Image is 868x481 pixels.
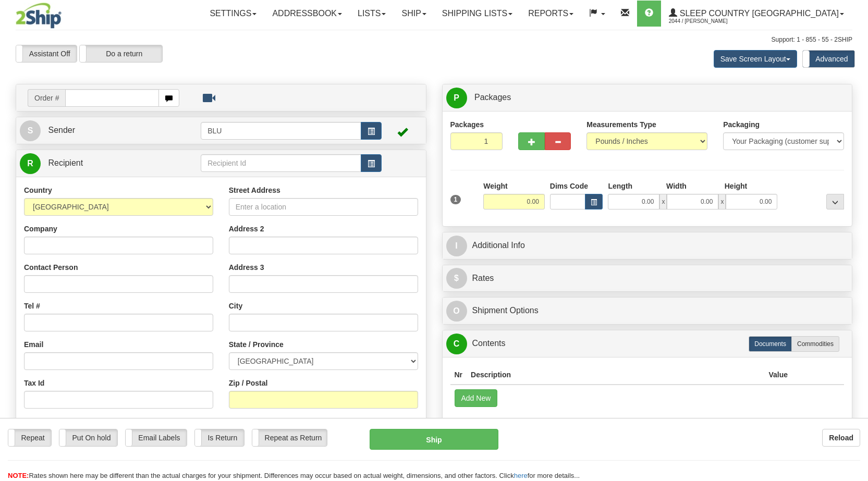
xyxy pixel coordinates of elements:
[586,119,656,130] label: Measurements Type
[252,429,327,446] label: Repeat as Return
[822,429,860,447] button: Reload
[520,1,581,27] a: Reports
[829,434,853,442] b: Reload
[24,301,40,311] label: Tel #
[28,89,65,107] span: Order #
[764,365,792,385] th: Value
[20,153,41,174] span: R
[229,185,280,195] label: Street Address
[24,185,52,195] label: Country
[201,122,361,140] input: Sender Id
[608,181,632,191] label: Length
[450,365,467,385] th: Nr
[550,181,588,191] label: Dims Code
[446,301,467,322] span: O
[350,1,394,27] a: Lists
[80,45,162,62] label: Do a return
[370,429,498,450] button: Ship
[24,262,78,273] label: Contact Person
[201,154,361,172] input: Recipient Id
[714,50,797,68] button: Save Screen Layout
[844,187,867,293] iframe: chat widget
[20,153,181,174] a: R Recipient
[791,336,839,352] label: Commodities
[467,365,764,385] th: Description
[229,198,418,216] input: Enter a location
[483,181,507,191] label: Weight
[446,236,467,256] span: I
[24,378,44,388] label: Tax Id
[474,93,511,102] span: Packages
[48,158,83,167] span: Recipient
[446,334,467,354] span: C
[514,472,528,479] a: here
[723,119,760,130] label: Packaging
[229,301,242,311] label: City
[24,339,43,350] label: Email
[446,87,849,108] a: P Packages
[450,195,461,204] span: 1
[126,429,187,446] label: Email Labels
[446,333,849,354] a: CContents
[826,194,844,209] div: ...
[394,1,434,27] a: Ship
[803,51,854,67] label: Advanced
[669,16,747,27] span: 2044 / [PERSON_NAME]
[677,9,839,18] span: Sleep Country [GEOGRAPHIC_DATA]
[20,120,201,141] a: S Sender
[661,1,852,27] a: Sleep Country [GEOGRAPHIC_DATA] 2044 / [PERSON_NAME]
[446,268,467,289] span: $
[8,472,29,479] span: NOTE:
[229,378,268,388] label: Zip / Postal
[229,339,284,350] label: State / Province
[16,45,77,62] label: Assistant Off
[59,429,117,446] label: Put On hold
[20,120,41,141] span: S
[24,224,57,234] label: Company
[446,88,467,108] span: P
[455,389,498,407] button: Add New
[450,119,484,130] label: Packages
[229,262,264,273] label: Address 3
[16,3,62,29] img: logo2044.jpg
[16,35,852,44] div: Support: 1 - 855 - 55 - 2SHIP
[202,1,264,27] a: Settings
[8,429,51,446] label: Repeat
[446,300,849,322] a: OShipment Options
[666,181,687,191] label: Width
[331,416,418,437] label: Save / Update in Address Book
[446,268,849,289] a: $Rates
[229,224,264,234] label: Address 2
[24,416,63,427] label: Residential
[264,1,350,27] a: Addressbook
[659,194,667,209] span: x
[446,235,849,256] a: IAdditional Info
[434,1,520,27] a: Shipping lists
[749,336,792,352] label: Documents
[229,416,280,427] label: Recipient Type
[718,194,726,209] span: x
[725,181,748,191] label: Height
[48,126,75,134] span: Sender
[195,429,244,446] label: Is Return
